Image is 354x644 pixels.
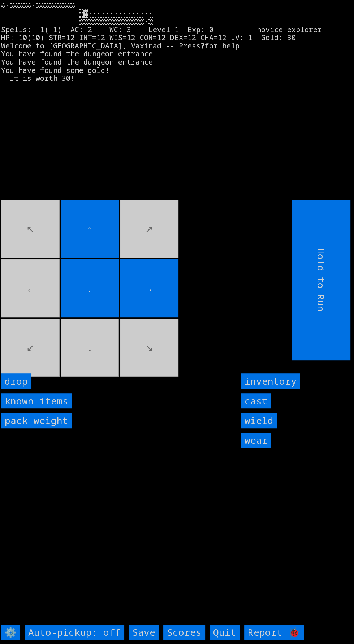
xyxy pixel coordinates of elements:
[1,373,31,389] input: drop
[200,41,205,51] b: ?
[163,625,205,640] input: Scores
[1,625,20,640] input: ⚙️
[210,625,240,640] input: Quit
[241,433,271,448] input: wear
[241,373,300,389] input: inventory
[61,200,119,258] input: ↑
[120,259,178,317] input: →
[25,625,124,640] input: Auto-pickup: off
[241,413,277,428] input: wield
[1,413,72,428] input: pack weight
[61,259,119,317] input: .
[129,625,159,640] input: Save
[1,393,72,409] input: known items
[241,393,271,409] input: cast
[244,625,304,640] input: Report 🐞
[1,1,348,194] larn: ▒·▒▒▒▒▒·▒▒▒▒▒▒▒▒▒ ▒▓··············· ▒▒▒▒▒▒▒▒▒▒▒▒▒▒▒·▒ Spells: 1( 1) AC: 2 WC: 3 Level 1 Exp: 0 no...
[292,200,351,360] input: Hold to Run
